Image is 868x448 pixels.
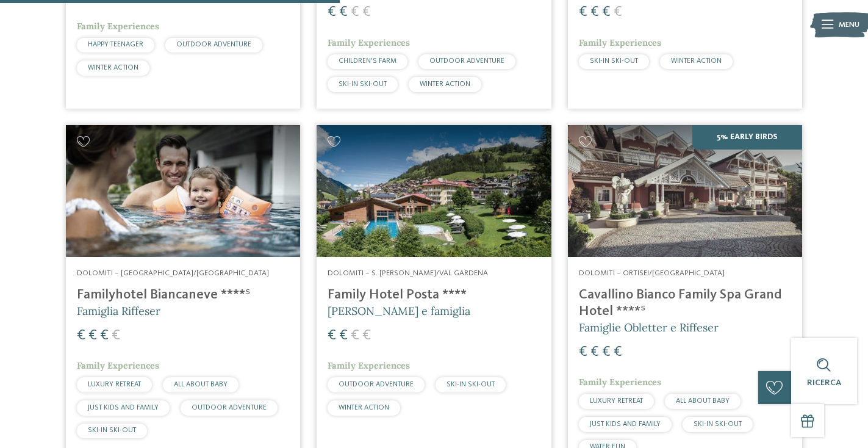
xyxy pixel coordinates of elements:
[579,345,587,359] span: €
[590,345,599,359] span: €
[579,377,661,388] span: Family Experiences
[112,328,120,343] span: €
[339,57,396,65] span: CHILDREN’S FARM
[447,381,495,388] span: SKI-IN SKI-OUT
[77,287,289,303] h4: Familyhotel Biancaneve ****ˢ
[602,5,611,20] span: €
[328,360,410,371] span: Family Experiences
[339,381,414,388] span: OUTDOOR ADVENTURE
[328,37,410,48] span: Family Experiences
[590,5,599,20] span: €
[579,5,587,20] span: €
[602,345,611,359] span: €
[351,5,359,20] span: €
[66,125,300,257] img: Cercate un hotel per famiglie? Qui troverete solo i migliori!
[88,427,136,434] span: SKI-IN SKI-OUT
[339,328,348,343] span: €
[88,41,143,48] span: HAPPY TEENAGER
[88,381,141,388] span: LUXURY RETREAT
[339,81,387,88] span: SKI-IN SKI-OUT
[579,269,725,277] span: Dolomiti – Ortisei/[GEOGRAPHIC_DATA]
[671,57,722,65] span: WINTER ACTION
[77,360,159,371] span: Family Experiences
[328,5,336,20] span: €
[88,328,97,343] span: €
[568,125,802,257] img: Family Spa Grand Hotel Cavallino Bianco ****ˢ
[77,304,160,318] span: Famiglia Riffeser
[88,404,159,411] span: JUST KIDS AND FAMILY
[77,21,159,32] span: Family Experiences
[362,328,371,343] span: €
[317,125,551,257] img: Cercate un hotel per famiglie? Qui troverete solo i migliori!
[362,5,371,20] span: €
[807,378,841,387] span: Ricerca
[328,328,336,343] span: €
[77,269,269,277] span: Dolomiti – [GEOGRAPHIC_DATA]/[GEOGRAPHIC_DATA]
[328,287,540,303] h4: Family Hotel Posta ****
[579,287,791,320] h4: Cavallino Bianco Family Spa Grand Hotel ****ˢ
[328,269,488,277] span: Dolomiti – S. [PERSON_NAME]/Val Gardena
[176,41,251,48] span: OUTDOOR ADVENTURE
[100,328,109,343] span: €
[614,5,622,20] span: €
[77,328,85,343] span: €
[590,397,643,405] span: LUXURY RETREAT
[420,81,470,88] span: WINTER ACTION
[614,345,622,359] span: €
[579,37,661,48] span: Family Experiences
[590,421,661,428] span: JUST KIDS AND FAMILY
[339,5,348,20] span: €
[351,328,359,343] span: €
[192,404,267,411] span: OUTDOOR ADVENTURE
[88,64,138,71] span: WINTER ACTION
[174,381,228,388] span: ALL ABOUT BABY
[339,404,389,411] span: WINTER ACTION
[590,57,638,65] span: SKI-IN SKI-OUT
[328,304,470,318] span: [PERSON_NAME] e famiglia
[579,320,719,334] span: Famiglie Obletter e Riffeser
[676,397,730,405] span: ALL ABOUT BABY
[429,57,504,65] span: OUTDOOR ADVENTURE
[694,421,742,428] span: SKI-IN SKI-OUT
